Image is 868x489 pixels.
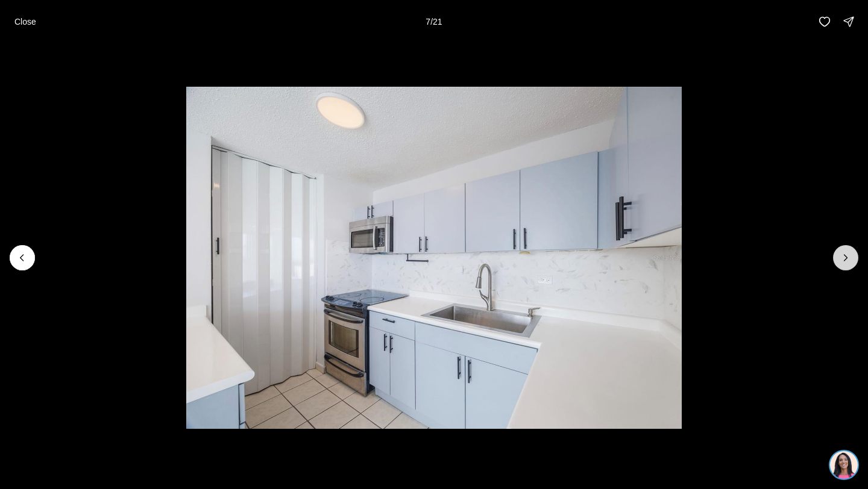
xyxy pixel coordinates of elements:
button: Next slide [833,245,858,270]
img: be3d4b55-7850-4bcb-9297-a2f9cd376e78.png [7,7,35,35]
p: Close [14,17,36,26]
button: Previous slide [10,245,35,270]
button: Close [7,10,43,34]
p: 7 / 21 [426,17,442,26]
